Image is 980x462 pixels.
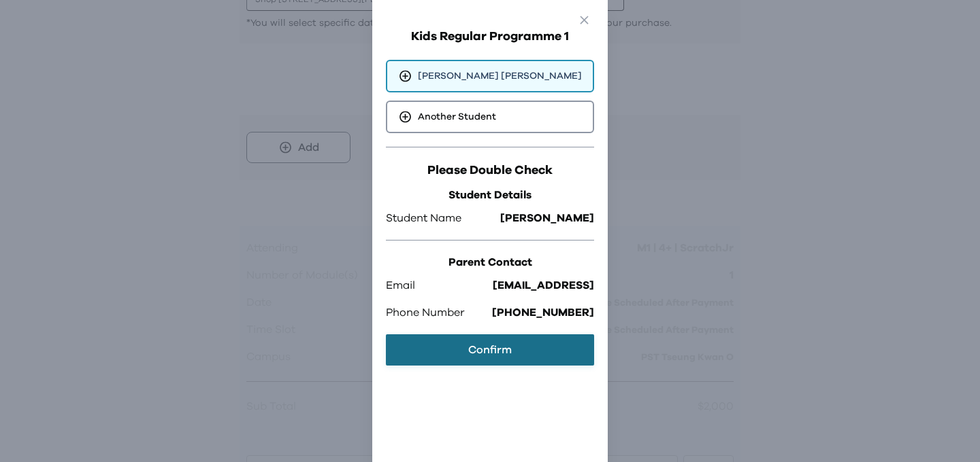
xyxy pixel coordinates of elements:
[418,110,496,124] span: Another Student
[386,210,461,226] span: Student Name
[500,210,594,226] span: [PERSON_NAME]
[386,161,594,180] h2: Please Double Check
[386,334,594,366] button: Confirm
[386,60,594,92] div: [PERSON_NAME] [PERSON_NAME]
[386,304,465,321] span: Phone Number
[386,277,415,294] span: Email
[386,254,594,270] h3: Parent Contact
[386,27,594,46] h2: Kids Regular Programme 1
[492,304,594,321] span: [PHONE_NUMBER]
[386,187,594,203] h3: Student Details
[493,277,594,294] span: [EMAIL_ADDRESS]
[418,69,582,83] span: [PERSON_NAME] [PERSON_NAME]
[386,101,594,133] div: Another Student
